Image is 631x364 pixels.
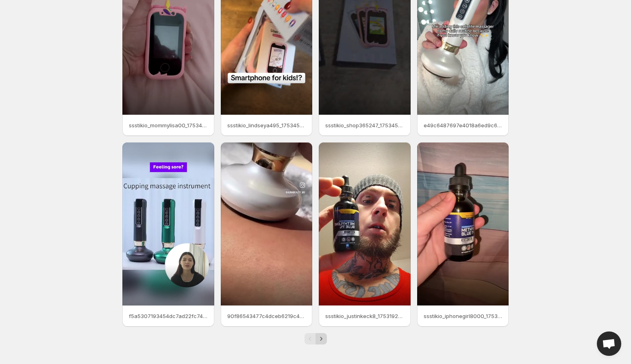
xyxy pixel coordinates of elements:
[129,312,208,320] p: f5a5307193454dc7ad22fc741b57b30f
[325,312,404,320] p: ssstikio_justinkeck8_1753192372832
[597,331,621,356] div: Open chat
[129,121,208,129] p: ssstikio_mommylisa00_1753458125901
[305,333,327,344] nav: Pagination
[424,312,503,320] p: ssstikio_iphonegirl8000_1753192383372
[325,121,404,129] p: ssstikio_shop365247_1753457971130
[315,333,327,344] button: Next
[227,121,306,129] p: ssstikio_lindseya495_1753458089949
[424,121,503,129] p: e49c6487697e4018a6ed9c6aeab1413b
[227,312,306,320] p: 90f86543477c4dceb6219c4d8e456b74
